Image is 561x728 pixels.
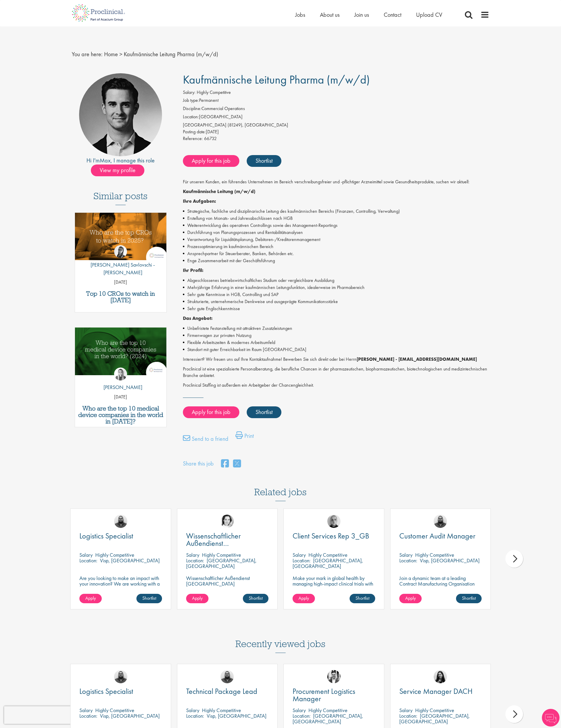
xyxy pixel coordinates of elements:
[204,135,217,142] span: 66732
[183,179,490,389] div: Job description
[505,550,523,568] div: next
[327,515,340,528] img: Harry Budge
[183,179,490,185] p: Für unseren Kunden, ein führendes Unternehmen im Bereich verschreibungsfreier und -pflichtiger Ar...
[79,532,162,540] a: Logistics Specialist
[183,291,490,298] li: Sehr gute Kenntnisse in HGB, Controlling und SAP
[221,458,229,470] a: share on facebook
[183,129,490,135] div: [DATE]
[183,114,199,120] label: Location:
[350,594,375,603] a: Shortlist
[293,557,310,564] span: Location:
[399,688,482,695] a: Service Manager DACH
[183,97,490,105] li: Permanent
[183,366,490,379] p: Proclinical ist eine spezialisierte Personalberatung, die berufliche Chancen in der pharmazeutisc...
[236,624,325,653] h3: Recently viewed jobs
[320,11,340,19] a: About us
[183,89,196,96] label: Salary:
[293,686,355,704] span: Procurement Logistics Manager
[114,670,127,683] a: Ashley Bennett
[221,670,234,683] a: Ashley Bennett
[78,405,163,425] a: Who are the top 10 medical device companies in the world in [DATE]?
[124,50,218,58] span: Kaufmännische Leitung Pharma (m/w/d)
[75,213,166,260] img: Top 10 CROs 2025 | Proclinical
[183,105,490,114] li: Commercial Operations
[79,557,97,564] span: Location:
[183,188,256,195] strong: Kaufmännische Leitung (m/w/d)
[114,245,127,258] img: Theodora Savlovschi - Wicks
[192,595,203,601] span: Apply
[293,688,375,702] a: Procurement Logistics Manager
[183,105,201,112] label: Discipline:
[197,89,231,95] span: Highly Competitive
[75,245,166,279] a: Theodora Savlovschi - Wicks [PERSON_NAME] Savlovschi - [PERSON_NAME]
[456,594,482,603] a: Shortlist
[186,532,269,547] a: Wissenschaftlicher Außendienst [GEOGRAPHIC_DATA]
[254,472,307,501] h3: Related jobs
[399,557,417,564] span: Location:
[420,557,480,564] p: Visp, [GEOGRAPHIC_DATA]
[79,575,162,603] p: Are you looking to make an impact with your innovation? We are working with a well-established ph...
[183,315,213,321] strong: Das Angebot:
[186,557,204,564] span: Location:
[183,135,203,142] label: Reference:
[247,406,281,418] a: Shortlist
[415,707,454,714] p: Highly Competitive
[95,551,134,558] p: Highly Competitive
[75,213,166,265] a: Link to a post
[293,707,306,714] span: Salary
[434,515,447,528] img: Ashley Bennett
[75,328,166,375] img: Top 10 Medical Device Companies 2024
[416,11,442,19] span: Upload CV
[183,243,490,250] li: Prozessoptimierung im kaufmännischen Bereich
[293,551,306,558] span: Salary
[100,557,160,564] p: Visp, [GEOGRAPHIC_DATA]
[114,515,127,528] a: Ashley Bennett
[434,670,447,683] img: Indre Stankeviciute
[93,191,148,205] h3: Similar posts
[79,688,162,695] a: Logistics Specialist
[399,594,422,603] a: Apply
[293,531,369,541] span: Client Services Rep 3_GB
[75,261,166,276] p: [PERSON_NAME] Savlovschi - [PERSON_NAME]
[505,705,523,723] div: next
[183,332,490,339] li: Firmenwagen zur privaten Nutzung
[183,325,490,332] li: Unbefristete Festanstellung mit attraktiven Zusatzleistungen
[186,686,257,696] span: Technical Package Lead
[357,356,477,362] strong: [PERSON_NAME] - [EMAIL_ADDRESS][DOMAIN_NAME]
[405,595,416,601] span: Apply
[100,712,160,719] p: Visp, [GEOGRAPHIC_DATA]
[308,707,348,714] p: Highly Competitive
[186,557,257,569] p: [GEOGRAPHIC_DATA], [GEOGRAPHIC_DATA]
[295,11,305,19] a: Jobs
[399,532,482,540] a: Customer Audit Manager
[186,594,208,603] a: Apply
[221,515,234,528] img: Greta Prestel
[415,551,454,558] p: Highly Competitive
[293,557,363,569] p: [GEOGRAPHIC_DATA], [GEOGRAPHIC_DATA]
[183,97,199,104] label: Job type:
[202,551,241,558] p: Highly Competitive
[293,712,363,725] p: [GEOGRAPHIC_DATA], [GEOGRAPHIC_DATA]
[384,11,401,19] span: Contact
[399,712,470,725] p: [GEOGRAPHIC_DATA], [GEOGRAPHIC_DATA]
[72,156,170,165] div: Hi I'm , I manage this role
[75,279,166,286] p: [DATE]
[114,368,127,380] img: Hannah Burke
[183,356,490,363] p: Interessiert? Wir freuen uns auf Ihre Kontaktaufnahme! Bewerben Sie sich direkt oder bei Herrn
[183,298,490,305] li: Strukturierte, unternehmerische Denkweise und ausgeprägte Kommunikationsstärke
[183,72,370,87] span: Kaufmännische Leitung Pharma (m/w/d)
[136,594,162,603] a: Shortlist
[99,383,142,391] p: [PERSON_NAME]
[75,328,166,380] a: Link to a post
[327,670,340,683] img: Edward Little
[183,122,490,129] div: [GEOGRAPHIC_DATA] (81249), [GEOGRAPHIC_DATA]
[399,686,472,696] span: Service Manager DACH
[399,575,482,598] p: Join a dynamic team at a leading Contract Manufacturing Organisation and contribute to groundbrea...
[78,290,163,303] a: Top 10 CROs to watch in [DATE]
[104,50,118,58] a: breadcrumb link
